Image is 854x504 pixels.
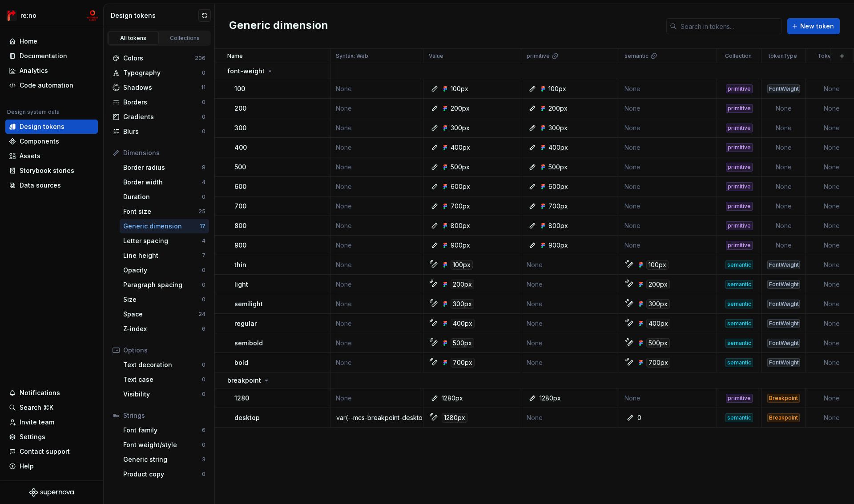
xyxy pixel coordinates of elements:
div: Z-index [123,324,202,333]
div: Strings [123,411,205,420]
td: None [619,157,717,177]
div: 100px [548,84,566,93]
td: None [521,314,619,333]
td: None [619,216,717,236]
div: Paragraph spacing [123,280,202,289]
p: primitive [527,52,550,60]
div: primitive [726,241,753,250]
p: 400 [234,143,247,152]
h2: Generic dimension [229,18,328,34]
div: Visibility [123,390,202,399]
a: Design tokens [5,120,98,134]
div: Size [123,295,202,304]
a: Paragraph spacing0 [120,278,209,292]
div: 500px [451,163,470,172]
div: Generic string [123,455,202,464]
p: semibold [234,339,263,348]
a: Gradients0 [109,110,209,124]
p: 700 [234,202,246,211]
td: None [619,236,717,255]
a: Colors206 [109,51,209,65]
p: 800 [234,221,246,230]
div: Notifications [20,388,60,397]
div: 100px [451,84,468,93]
div: All tokens [111,35,156,42]
td: None [330,236,423,255]
td: None [521,275,619,294]
td: None [619,138,717,157]
button: Help [5,459,98,473]
p: 300 [234,124,246,132]
div: 6 [202,325,205,332]
div: Font family [123,426,202,435]
a: Letter spacing4 [120,234,209,248]
div: 500px [548,163,568,172]
p: regular [234,319,257,328]
a: Visibility0 [120,387,209,401]
div: 0 [202,441,205,448]
a: Typography0 [109,66,209,80]
div: Text decoration [123,360,202,369]
div: Analytics [20,66,48,75]
p: 600 [234,182,246,191]
div: 400px [451,143,470,152]
td: None [330,216,423,236]
div: Line height [123,251,202,260]
span: New token [800,22,834,31]
div: Duration [123,192,202,201]
a: Z-index6 [120,322,209,336]
div: 0 [202,69,205,76]
a: Space24 [120,307,209,321]
td: None [330,275,423,294]
div: Dimensions [123,148,205,157]
div: 200px [451,280,474,289]
div: 700px [451,358,475,368]
div: Gradients [123,112,202,121]
div: 1280px [442,394,463,403]
p: 200 [234,104,246,113]
td: None [761,196,806,216]
td: None [330,294,423,314]
div: FontWeight [767,260,800,269]
td: None [619,79,717,99]
a: Supernova Logo [29,488,74,497]
div: 500px [646,338,670,348]
p: breakpoint [227,376,261,385]
p: 500 [234,163,246,172]
div: semantic [725,260,753,269]
div: FontWeight [767,300,800,308]
p: font-weight [227,67,265,76]
div: Product copy [123,470,202,479]
div: Collections [163,35,207,42]
div: Border width [123,178,202,187]
a: Settings [5,430,98,444]
div: 24 [198,311,205,318]
div: 600px [548,182,568,191]
td: None [761,118,806,138]
div: 300px [646,299,670,309]
div: 17 [200,223,205,230]
div: primitive [726,221,753,230]
div: FontWeight [767,319,800,328]
a: Blurs0 [109,124,209,139]
div: 300px [451,299,474,309]
a: Duration0 [120,190,209,204]
div: 0 [202,391,205,398]
div: 200px [646,280,670,289]
p: Collection [725,52,752,60]
div: 0 [202,471,205,478]
td: None [330,157,423,177]
td: None [761,236,806,255]
div: FontWeight [767,84,800,93]
p: tokenType [769,52,797,60]
div: Letter spacing [123,236,202,245]
td: None [761,157,806,177]
a: Invite team [5,415,98,429]
div: Options [123,346,205,355]
div: 900px [548,241,568,250]
td: None [330,79,423,99]
div: Storybook stories [20,166,74,175]
p: semantic [624,52,649,60]
div: 500px [451,338,474,348]
a: Border width4 [120,175,209,189]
